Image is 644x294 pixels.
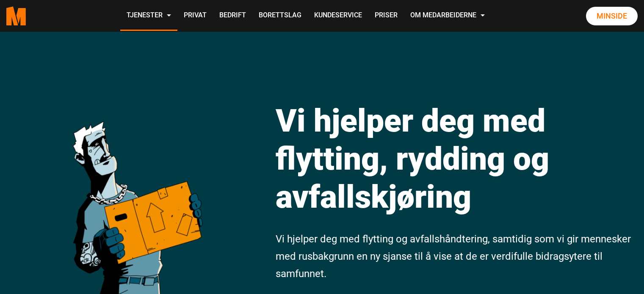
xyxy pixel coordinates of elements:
[120,1,177,31] a: Tjenester
[308,1,368,31] a: Kundeservice
[276,102,633,216] h1: Vi hjelper deg med flytting, rydding og avfallskjøring
[586,7,638,25] a: Minside
[404,1,491,31] a: Om Medarbeiderne
[213,1,252,31] a: Bedrift
[177,1,213,31] a: Privat
[252,1,308,31] a: Borettslag
[368,1,404,31] a: Priser
[276,233,631,280] span: Vi hjelper deg med flytting og avfallshåndtering, samtidig som vi gir mennesker med rusbakgrunn e...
